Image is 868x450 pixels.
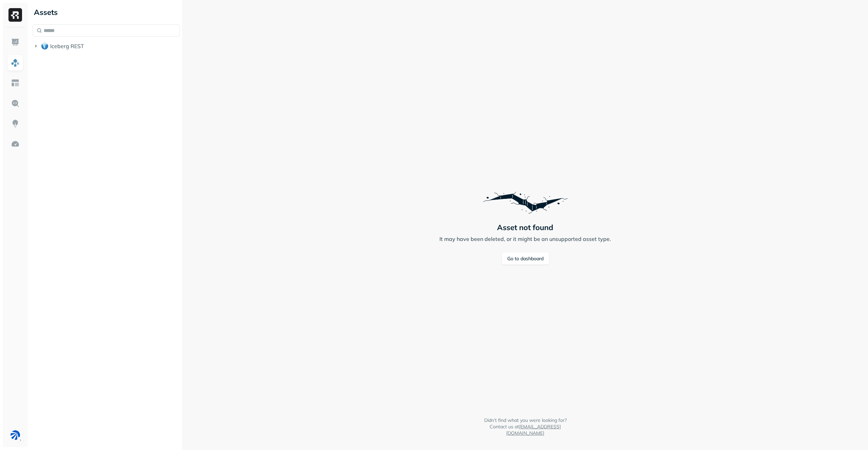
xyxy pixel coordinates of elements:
img: root [41,43,48,49]
img: BAM [11,430,20,440]
p: Asset not found [497,223,553,232]
img: Ryft [8,8,22,22]
img: Dashboard [11,38,20,47]
img: Assets [11,58,20,67]
button: Iceberg REST [33,41,180,52]
div: Assets [33,7,180,18]
img: Asset Explorer [11,79,20,87]
img: Insights [11,119,20,128]
span: Iceberg REST [50,43,84,49]
p: It may have been deleted, or it might be an unsupported asset type. [439,235,611,243]
img: Error [481,185,569,219]
a: [EMAIL_ADDRESS][DOMAIN_NAME] [506,424,561,436]
a: Go to dashboard [502,252,549,265]
img: Optimization [11,140,20,148]
img: Query Explorer [11,99,20,108]
p: Didn’t find what you were looking for? Contact us at [483,417,568,436]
